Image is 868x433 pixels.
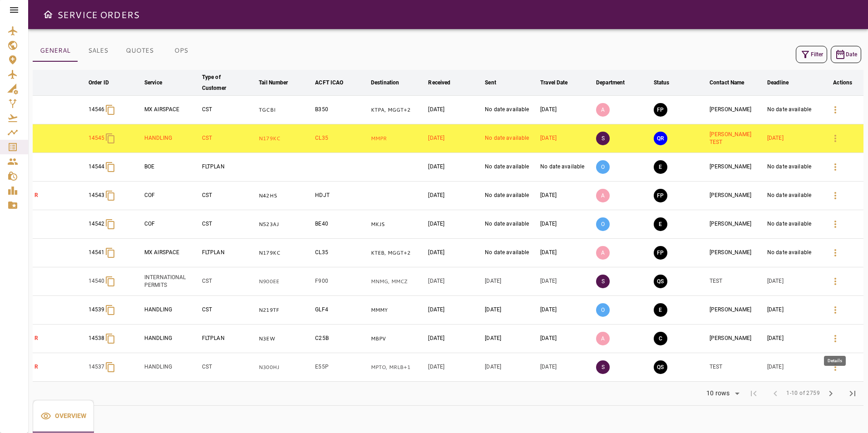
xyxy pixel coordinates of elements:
[259,192,311,200] p: N42HS
[654,189,667,202] button: FINAL PREPARATION
[485,77,508,88] span: Sent
[33,40,202,62] div: basic tabs example
[143,182,200,210] td: COF
[313,267,369,296] td: F900
[483,96,538,124] td: No date available
[708,239,765,267] td: [PERSON_NAME]
[200,210,257,239] td: CST
[765,325,822,353] td: [DATE]
[483,210,538,239] td: No date available
[313,182,369,210] td: HDJT
[708,96,765,124] td: [PERSON_NAME]
[426,296,483,325] td: [DATE]
[596,160,610,174] p: O
[202,72,243,93] div: Type of Customer
[144,77,174,88] span: Service
[259,278,311,285] p: N900EE
[200,267,257,296] td: CST
[824,213,846,235] button: Details
[143,325,200,353] td: HANDLING
[654,103,667,117] button: FINAL PREPARATION
[708,353,765,382] td: TEST
[786,389,820,398] span: 1-10 of 2759
[824,128,846,149] button: Details
[200,325,257,353] td: FLTPLAN
[765,296,822,325] td: [DATE]
[842,383,863,404] span: Last Page
[654,360,667,374] button: QUOTE SENT
[824,299,846,321] button: Details
[259,306,311,314] p: N219TF
[483,353,538,382] td: [DATE]
[538,182,594,210] td: [DATE]
[596,77,625,88] div: Department
[313,239,369,267] td: CL35
[89,306,105,314] p: 14539
[89,335,105,342] p: 14538
[143,239,200,267] td: MX AIRSPACE
[654,132,667,145] button: QUOTE REQUESTED
[765,267,822,296] td: [DATE]
[200,96,257,124] td: CST
[35,363,85,371] p: R
[143,267,200,296] td: INTERNATIONAL PERMITS
[315,77,355,88] span: ACFT ICAO
[143,353,200,382] td: HANDLING
[483,239,538,267] td: No date available
[89,249,105,256] p: 14541
[765,96,822,124] td: No date available
[313,96,369,124] td: B350
[765,210,822,239] td: No date available
[89,77,121,88] span: Order ID
[765,124,822,153] td: [DATE]
[78,40,118,62] button: SALES
[847,388,858,399] span: last_page
[538,96,594,124] td: [DATE]
[33,400,94,433] button: Overview
[700,387,743,400] div: 10 rows
[596,332,610,345] p: A
[824,99,846,121] button: Details
[426,239,483,267] td: [DATE]
[259,335,311,343] p: N3EW
[259,135,311,143] p: N179KC
[654,332,667,345] button: CLOSED
[143,296,200,325] td: HANDLING
[426,182,483,210] td: [DATE]
[143,153,200,182] td: BOE
[426,353,483,382] td: [DATE]
[426,325,483,353] td: [DATE]
[538,153,594,182] td: No date available
[259,77,288,88] div: Tail Number
[765,182,822,210] td: No date available
[35,192,85,199] p: R
[313,124,369,153] td: CL35
[259,77,300,88] span: Tail Number
[57,7,139,22] h6: SERVICE ORDERS
[371,306,425,314] p: MMMY
[654,275,667,288] button: QUOTE SENT
[33,400,94,433] div: basic tabs example
[371,106,425,114] p: KTPA, MGGT, KTMB, KLRD
[483,325,538,353] td: [DATE]
[596,189,610,202] p: A
[708,267,765,296] td: TEST
[89,77,109,88] div: Order ID
[371,77,399,88] div: Destination
[796,46,827,63] button: Filter
[704,389,732,397] div: 10 rows
[485,77,496,88] div: Sent
[313,210,369,239] td: BE40
[831,46,861,63] button: Date
[118,40,161,62] button: QUOTES
[371,135,425,143] p: MMPR
[483,153,538,182] td: No date available
[259,221,311,228] p: N523AJ
[33,40,78,62] button: GENERAL
[824,271,846,292] button: Details
[35,335,85,342] p: R
[483,296,538,325] td: [DATE]
[89,192,105,199] p: 14543
[538,296,594,325] td: [DATE]
[824,356,846,378] button: Details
